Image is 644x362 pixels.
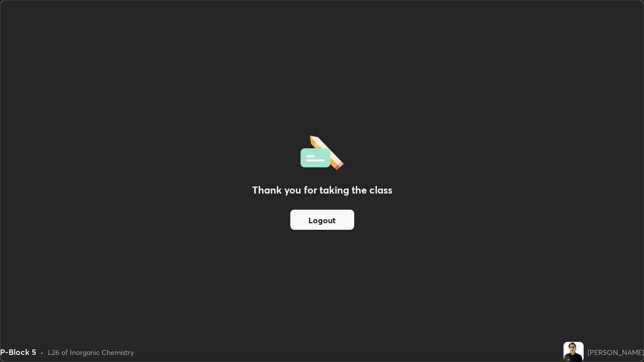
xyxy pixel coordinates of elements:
div: L26 of Inorganic Chemistry [48,347,134,357]
img: 756836a876de46d1bda29e5641fbe2af.jpg [563,342,584,362]
div: [PERSON_NAME] [588,347,644,357]
h2: Thank you for taking the class [252,183,392,198]
img: offlineFeedback.1438e8b3.svg [300,132,344,170]
div: • [40,347,44,357]
button: Logout [290,210,354,230]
